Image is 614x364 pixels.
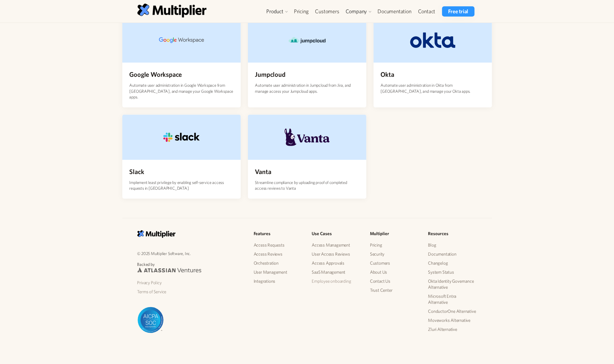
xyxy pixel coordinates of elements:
[312,6,343,17] a: Customers
[254,277,302,286] a: Integrations
[130,82,234,100] p: Automate user administration in Google Workspace from [GEOGRAPHIC_DATA], and manage your Google W...
[381,82,485,94] p: Automate user administration in Okta from [GEOGRAPHIC_DATA], and manage your Okta apps.
[428,316,477,325] a: Moveworks Alternative
[254,230,302,237] h5: Features
[428,325,477,334] a: Zluri Alternative
[374,6,414,17] a: Documentation
[370,241,419,250] a: Pricing
[285,129,330,146] img: Vanta
[343,6,374,17] div: Company
[137,250,244,257] p: © 2025 Multiplier Software, Inc.
[312,268,360,277] a: SaaS Management
[312,277,360,286] a: Employee onboarding
[122,115,241,199] a: SlackSlackImplement least privilege by enabling self-service access requests in [GEOGRAPHIC_DATA]
[130,70,182,79] h4: Google Workspace
[370,268,419,277] a: About Us
[370,286,419,295] a: Trust Center
[254,250,302,259] a: Access Reviews
[254,268,302,277] a: User Management
[428,259,477,268] a: Changelog
[254,259,302,268] a: Orchestration
[130,179,234,191] p: Implement least privilege by enabling self-service access requests in [GEOGRAPHIC_DATA]
[428,292,477,307] a: Microsoft Entra Alternative
[255,167,271,176] h4: Vanta
[381,70,394,79] h4: Okta
[255,70,286,79] h4: Jumpcloud
[428,241,477,250] a: Blog
[159,37,204,43] img: Google Workspace
[370,259,419,268] a: Customers
[137,287,244,296] a: Terms of Service
[370,250,419,259] a: Security
[428,277,477,292] a: Okta Identity Governance Alternative
[312,259,360,268] a: Access Approvals
[159,128,204,146] img: Slack
[291,6,312,17] a: Pricing
[137,261,244,268] p: Backed by
[254,241,302,250] a: Access Requests
[370,277,419,286] a: Contact Us
[428,268,477,277] a: System Status
[130,167,144,176] h4: Slack
[255,82,359,94] p: Automate user administration in Jumpcloud from Jira, and manage access your Jumpcloud apps.
[442,6,474,17] a: Free trial
[428,250,477,259] a: Documentation
[122,17,241,107] a: Google WorkspaceGoogle WorkspaceAutomate user administration in Google Workspace from [GEOGRAPHIC...
[263,6,291,17] div: Product
[248,115,366,199] a: VantaVantaStreamline compliance by uploading proof of completed access reviews to Vanta
[410,33,455,48] img: Okta
[370,230,419,237] h5: Multiplier
[266,8,283,15] div: Product
[255,179,359,191] p: Streamline compliance by uploading proof of completed access reviews to Vanta
[312,250,360,259] a: User Access Reviews
[248,17,366,107] a: JumpcloudJumpcloudAutomate user administration in Jumpcloud from Jira, and manage access your Jum...
[312,241,360,250] a: Access Management
[137,278,244,287] a: Privacy Policy
[374,17,492,107] a: OktaOktaAutomate user administration in Okta from [GEOGRAPHIC_DATA], and manage your Okta apps.
[346,8,367,15] div: Company
[415,6,439,17] a: Contact
[428,230,477,237] h5: Resources
[285,34,330,46] img: Jumpcloud
[428,307,477,316] a: ConductorOne Alternative
[312,230,360,237] h5: Use Cases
